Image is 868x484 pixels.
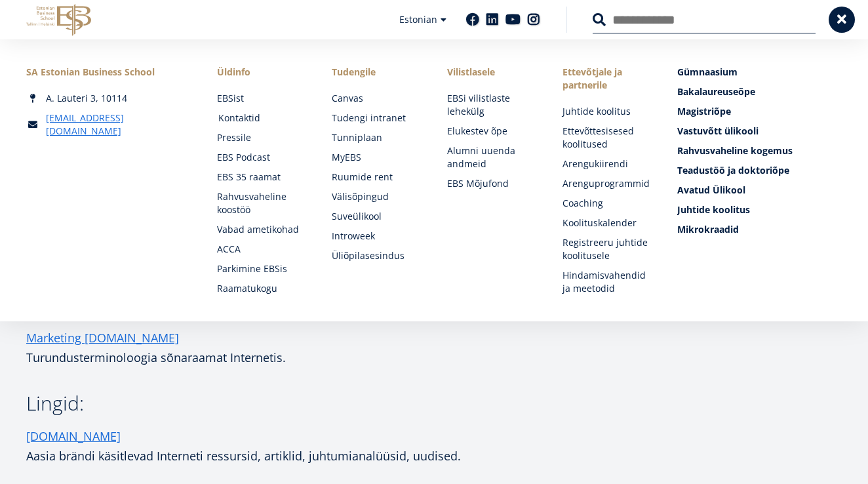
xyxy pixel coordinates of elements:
a: Tudengi intranet [332,111,421,125]
span: Avatud Ülikool [677,184,745,196]
a: Mikrokraadid [677,223,842,236]
a: Koolituskalender [562,216,652,230]
a: ACCA [217,243,306,256]
a: EBS 35 raamat [217,171,306,184]
p: Aasia brändi käsitlevad Interneti ressursid, artiklid, juhtumianalüüsid, uudised. [26,426,553,466]
a: Vastuvõtt ülikooli [677,125,842,138]
a: Kontaktid [218,111,307,125]
a: Parkimine EBSis [217,262,306,275]
p: Turundusterminoloogia sõnaraamat Internetis. [26,328,553,367]
a: Ruumide rent [332,171,421,184]
a: [EMAIL_ADDRESS][DOMAIN_NAME] [46,111,191,138]
a: Hindamisvahendid ja meetodid [562,269,652,295]
span: Ettevõtjale ja partnerile [562,66,652,92]
a: Juhtide koolitus [562,105,652,118]
a: Juhtide koolitus [677,203,842,216]
a: Teadustöö ja doktoriõpe [677,164,842,177]
span: Üldinfo [217,66,306,79]
a: Arenguprogrammid [562,177,652,190]
a: Üliõpilasesindus [332,249,421,262]
a: Bakalaureuseõpe [677,85,842,98]
span: Teadustöö ja doktoriõpe [677,164,789,176]
a: Canvas [332,92,421,105]
a: Vabad ametikohad [217,223,306,236]
a: Magistriõpe [677,105,842,118]
a: Arengukiirendi [562,157,652,171]
a: Gümnaasium [677,66,842,79]
span: Magistriõpe [677,105,731,117]
a: Coaching [562,197,652,210]
a: [DOMAIN_NAME] [26,426,121,446]
span: Rahvusvaheline kogemus [677,144,793,157]
a: EBSist [217,92,306,105]
a: Elukestev õpe [447,125,536,138]
a: Välisõpingud [332,190,421,203]
a: Tudengile [332,66,421,79]
a: Ettevõttesisesed koolitused [562,125,652,151]
div: A. Lauteri 3, 10114 [26,92,191,105]
a: Linkedin [486,13,499,26]
span: Juhtide koolitus [677,203,750,216]
span: Mikrokraadid [677,223,739,235]
div: SA Estonian Business School [26,66,191,79]
a: Tunniplaan [332,131,421,144]
span: Gümnaasium [677,66,738,78]
a: Youtube [505,13,521,26]
h3: Lingid: [26,393,553,413]
a: Suveülikool [332,210,421,223]
a: Facebook [466,13,479,26]
a: Pressile [217,131,306,144]
a: Alumni uuenda andmeid [447,144,536,171]
a: Rahvusvaheline kogemus [677,144,842,157]
a: Rahvusvaheline koostöö [217,190,306,216]
span: Bakalaureuseõpe [677,85,755,98]
a: Avatud Ülikool [677,184,842,197]
a: Introweek [332,230,421,243]
a: EBS Podcast [217,151,306,164]
a: Raamatukogu [217,282,306,295]
a: Registreeru juhtide koolitusele [562,236,652,262]
a: Marketing [DOMAIN_NAME] [26,328,179,348]
a: EBSi vilistlaste lehekülg [447,92,536,118]
span: Vilistlasele [447,66,536,79]
a: Instagram [527,13,540,26]
a: MyEBS [332,151,421,164]
span: Vastuvõtt ülikooli [677,125,759,137]
a: EBS Mõjufond [447,177,536,190]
